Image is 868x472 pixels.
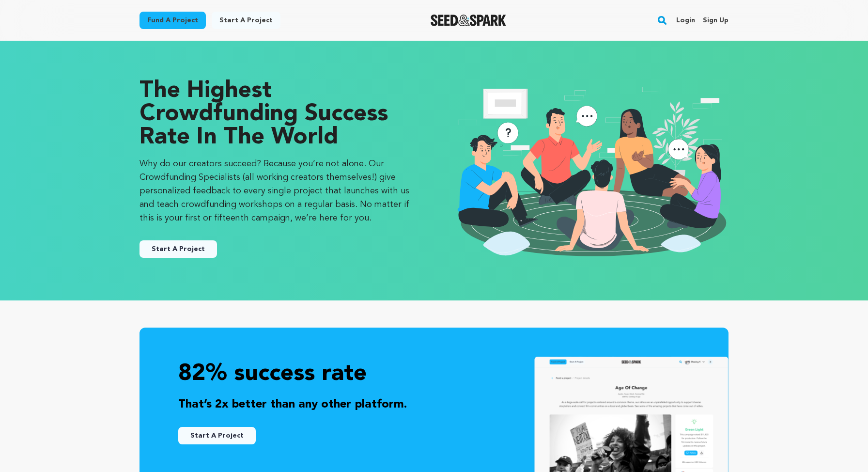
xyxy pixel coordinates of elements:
a: Start A Project [139,240,217,258]
a: Seed&Spark Homepage [431,15,507,26]
p: Why do our creators succeed? Because you’re not alone. Our Crowdfunding Specialists (all working ... [139,157,415,225]
img: seedandspark start project illustration image [453,79,728,262]
a: Sign up [703,13,728,28]
a: Fund a project [139,12,206,29]
a: Start A Project [178,427,256,444]
p: The Highest Crowdfunding Success Rate in the World [139,79,415,149]
p: That’s 2x better than any other platform. [178,396,690,413]
a: Login [676,13,695,28]
a: Start a project [212,12,280,29]
p: 82% success rate [178,359,690,390]
img: Seed&Spark Logo Dark Mode [431,15,507,26]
